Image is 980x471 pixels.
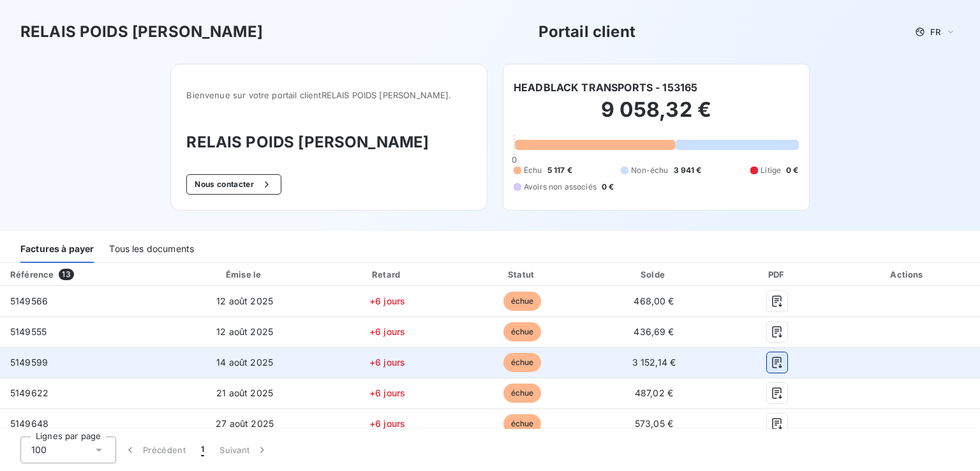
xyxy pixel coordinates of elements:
div: Retard [322,268,453,281]
span: 12 août 2025 [216,295,273,306]
span: 13 [59,269,73,280]
span: Échu [524,165,542,176]
span: 5149622 [10,387,48,398]
div: Factures à payer [20,236,94,263]
h3: RELAIS POIDS [PERSON_NAME] [20,20,263,43]
div: Référence [10,269,54,280]
span: +6 jours [369,357,405,368]
span: +6 jours [369,418,405,429]
span: 1 [201,444,204,456]
span: échue [503,384,542,403]
span: échue [503,292,542,311]
span: 5149555 [10,326,47,337]
span: 5149566 [10,295,48,306]
span: 5 117 € [547,165,572,176]
span: 573,05 € [635,418,673,429]
span: 21 août 2025 [216,387,273,398]
h2: 9 058,32 € [514,97,799,135]
span: échue [503,353,542,372]
span: échue [503,322,542,341]
span: 3 941 € [674,165,702,176]
span: 0 € [602,181,614,193]
span: 3 152,14 € [632,357,676,368]
span: 468,00 € [634,295,674,306]
span: 487,02 € [635,387,673,398]
span: Non-échu [631,165,668,176]
h3: RELAIS POIDS [PERSON_NAME] [186,131,471,154]
div: PDF [722,268,833,281]
button: Suivant [212,437,276,463]
span: 27 août 2025 [216,418,274,429]
span: Avoirs non associés [524,181,597,193]
span: 12 août 2025 [216,326,273,337]
span: 14 août 2025 [216,357,273,368]
span: 436,69 € [634,326,674,337]
span: échue [503,414,542,433]
span: Litige [761,165,781,176]
h6: HEADBLACK TRANSPORTS - 153165 [514,80,697,95]
span: 5149599 [10,357,48,368]
span: FR [930,27,940,37]
span: 0 € [786,165,798,176]
h3: Portail client [538,20,635,43]
span: 5149648 [10,418,48,429]
div: Statut [458,268,586,281]
span: +6 jours [369,326,405,337]
div: Solde [591,268,716,281]
div: Tous les documents [109,236,194,263]
span: Bienvenue sur votre portail client RELAIS POIDS [PERSON_NAME] . [186,90,471,100]
span: 100 [31,444,47,456]
button: Nous contacter [186,174,281,195]
button: 1 [193,437,212,463]
button: Précédent [116,437,193,463]
div: Actions [838,268,977,281]
span: +6 jours [369,387,405,398]
span: 0 [512,154,517,165]
span: +6 jours [369,295,405,306]
div: Émise le [173,268,316,281]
